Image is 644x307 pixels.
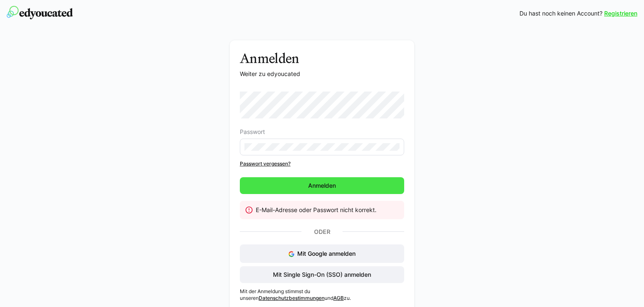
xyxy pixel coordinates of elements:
span: Du hast noch keinen Account? [519,9,602,18]
button: Mit Google anmelden [240,244,404,263]
h3: Anmelden [240,50,404,66]
a: Passwort vergessen? [240,160,404,167]
img: edyoucated [7,6,73,19]
span: Mit Google anmelden [297,250,356,257]
button: Anmelden [240,177,404,194]
span: Passwort [240,129,265,135]
a: AGB [333,295,344,301]
span: Anmelden [307,181,337,190]
a: Datenschutzbestimmungen [259,295,325,301]
p: Weiter zu edyoucated [240,70,404,78]
span: Mit Single Sign-On (SSO) anmelden [272,270,372,279]
div: E-Mail-Adresse oder Passwort nicht korrekt. [256,206,397,214]
button: Mit Single Sign-On (SSO) anmelden [240,266,404,283]
p: Mit der Anmeldung stimmst du unseren und zu. [240,288,404,302]
p: Oder [301,226,343,238]
a: Registrieren [604,9,637,18]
